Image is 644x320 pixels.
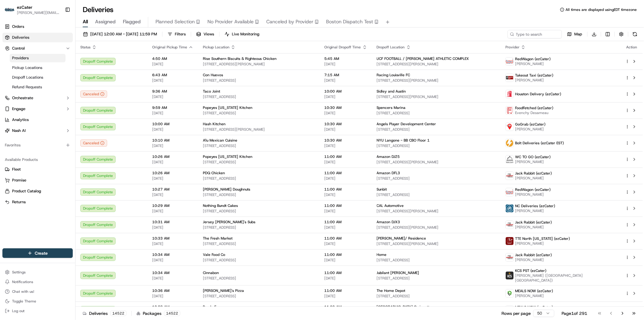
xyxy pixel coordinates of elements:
[515,241,570,246] span: [PERSON_NAME]
[2,126,73,136] button: Nash AI
[515,305,553,310] span: MEALS NOW (ezCater)
[152,62,193,67] span: [DATE]
[515,159,551,164] span: [PERSON_NAME]
[515,127,546,132] span: [PERSON_NAME]
[110,311,127,316] div: 14522
[377,192,496,197] span: [STREET_ADDRESS]
[564,30,585,38] button: Map
[325,270,367,275] span: 11:00 AM
[152,187,193,192] span: 10:27 AM
[506,90,514,98] img: houstondeliveryservices_logo.png
[377,270,419,275] span: Jubilant [PERSON_NAME]
[203,288,244,293] span: [PERSON_NAME]'s Pizza
[2,307,73,315] button: Log out
[152,176,193,181] span: [DATE]
[515,78,553,83] span: [PERSON_NAME]
[325,192,367,197] span: [DATE]
[377,122,436,126] span: Angels Player Development Center
[325,276,367,281] span: [DATE]
[515,155,551,159] span: WC TO GO (ezCater)
[326,18,373,25] span: Boston Dispatch Test
[203,294,315,299] span: [STREET_ADDRESS]
[377,241,496,246] span: [STREET_ADDRESS][PERSON_NAME]
[152,305,193,309] span: 10:38 AM
[2,165,73,174] button: Fleet
[515,176,552,181] span: [PERSON_NAME]
[12,128,26,133] span: Nash AI
[152,94,193,99] span: [DATE]
[266,18,313,25] span: Canceled by Provider
[377,225,496,230] span: [STREET_ADDRESS][PERSON_NAME]
[12,167,21,172] span: Fleet
[152,45,187,50] span: Original Pickup Time
[152,258,193,263] span: [DATE]
[57,88,97,94] span: API Documentation
[10,54,66,62] a: Providers
[12,84,42,90] span: Refund Requests
[83,310,127,316] div: Deliveries
[2,2,62,17] button: ezCaterezCater[PERSON_NAME][EMAIL_ADDRESS][DOMAIN_NAME]
[377,56,469,61] span: UCF FOOTBALL / [PERSON_NAME] ATHLETIC COMPLEX
[2,297,73,305] button: Toggle Theme
[515,293,553,298] span: [PERSON_NAME]
[17,4,32,10] button: ezCater
[152,138,193,143] span: 10:10 AM
[325,105,367,110] span: 10:30 AM
[506,123,514,131] img: GoGrab_Delivery.png
[49,85,99,96] a: 💻API Documentation
[377,62,496,67] span: [STREET_ADDRESS][PERSON_NAME]
[203,252,225,257] span: Vale Food Co
[203,94,315,99] span: [STREET_ADDRESS]
[2,140,73,150] div: Favorites
[325,78,367,83] span: [DATE]
[80,90,107,98] button: Canceled
[152,225,193,230] span: [DATE]
[12,199,26,205] span: Returns
[152,288,193,293] span: 10:36 AM
[515,141,564,145] span: Bolt Deliveries (ezCater EST)
[325,187,367,192] span: 11:00 AM
[152,89,193,94] span: 9:36 AM
[10,83,66,91] a: Refund Requests
[21,58,99,64] div: Start new chat
[12,46,25,51] span: Control
[566,7,637,12] span: All times are displayed using EDT timezone
[203,31,214,37] span: Views
[203,192,315,197] span: [STREET_ADDRESS]
[5,178,70,183] a: Promise
[325,209,367,214] span: [DATE]
[506,139,514,147] img: bolt_logo.png
[35,250,48,256] span: Create
[155,18,195,25] span: Planned Selection
[203,160,315,165] span: [STREET_ADDRESS]
[203,270,219,275] span: Cinnabon
[2,104,73,114] button: Engage
[325,56,367,61] span: 5:45 AM
[5,8,14,12] img: ezCater
[203,127,315,132] span: [STREET_ADDRESS][PERSON_NAME]
[203,105,252,110] span: Popeyes [US_STATE] Kitchen
[377,171,400,175] span: Amazon DFL3
[12,178,26,183] span: Promise
[325,241,367,246] span: [DATE]
[515,220,552,225] span: Jack Rabbit (ezCater)
[203,111,315,116] span: [STREET_ADDRESS]
[203,73,223,77] span: Con Huevos
[377,111,496,116] span: [STREET_ADDRESS]
[325,220,367,224] span: 11:00 AM
[515,208,555,213] span: [PERSON_NAME]
[2,155,73,165] div: Available Products
[505,45,520,50] span: Provider
[103,60,110,67] button: Start new chat
[203,187,250,192] span: [PERSON_NAME] Doughnuts
[60,103,73,107] span: Pylon
[515,171,552,176] span: Jack Rabbit (ezCater)
[152,111,193,116] span: [DATE]
[152,203,193,208] span: 10:29 AM
[515,122,546,127] span: GoGrab (ezCater)
[203,122,226,126] span: Hash Kitchen
[2,186,73,196] button: Product Catalog
[325,236,367,241] span: 11:00 AM
[12,270,26,275] span: Settings
[136,310,180,316] div: Packages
